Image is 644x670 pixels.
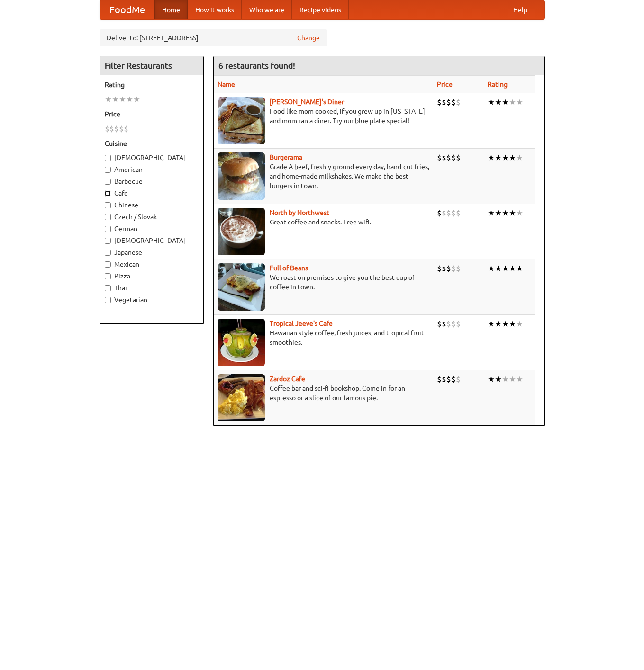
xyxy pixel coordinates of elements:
[218,152,265,200] img: burgerama.jpg
[451,97,456,107] li: $
[509,97,516,107] li: ★
[105,250,111,256] input: Japanese
[218,97,265,144] img: sallys.jpg
[495,97,502,107] li: ★
[502,263,509,274] li: ★
[100,56,203,75] h4: Filter Restaurants
[270,209,329,216] a: North by Northwest
[451,208,456,218] li: $
[105,214,111,220] input: Czech / Slovak
[218,263,265,311] img: beans.jpg
[516,319,523,329] li: ★
[446,319,451,329] li: $
[105,165,199,174] label: American
[516,152,523,163] li: ★
[218,80,235,88] a: Name
[437,263,442,274] li: $
[488,152,495,163] li: ★
[442,263,446,274] li: $
[456,319,461,329] li: $
[488,80,508,88] a: Rating
[105,236,199,245] label: [DEMOGRAPHIC_DATA]
[218,273,429,292] p: We roast on premises to give you the best cup of coffee in town.
[105,259,199,269] label: Mexican
[442,374,446,384] li: $
[495,208,502,218] li: ★
[495,319,502,329] li: ★
[105,188,199,198] label: Cafe
[105,295,199,304] label: Vegetarian
[105,124,109,134] li: $
[509,208,516,218] li: ★
[188,0,242,19] a: How it works
[451,319,456,329] li: $
[218,61,295,70] ng-pluralize: 6 restaurants found!
[488,97,495,107] li: ★
[218,107,429,125] p: Food like mom cooked, if you grew up in [US_STATE] and mom ran a diner. Try our blue plate special!
[456,152,461,163] li: $
[488,208,495,218] li: ★
[218,162,429,190] p: Grade A beef, freshly ground every day, hand-cut fries, and home-made milkshakes. We make the bes...
[442,319,446,329] li: $
[509,152,516,163] li: ★
[105,80,199,89] h5: Rating
[218,374,265,421] img: zardoz.jpg
[456,97,461,107] li: $
[242,0,292,19] a: Who we are
[502,97,509,107] li: ★
[105,271,199,281] label: Pizza
[270,264,308,272] a: Full of Beans
[105,224,199,233] label: German
[446,263,451,274] li: $
[451,263,456,274] li: $
[446,374,451,384] li: $
[488,319,495,329] li: ★
[502,208,509,218] li: ★
[292,0,349,19] a: Recipe videos
[105,94,112,105] li: ★
[105,179,111,185] input: Barbecue
[270,98,344,106] b: [PERSON_NAME]'s Diner
[502,152,509,163] li: ★
[119,124,124,134] li: $
[270,375,305,383] a: Zardoz Cafe
[516,208,523,218] li: ★
[105,238,111,244] input: [DEMOGRAPHIC_DATA]
[105,261,111,268] input: Mexican
[437,80,453,88] a: Price
[124,124,128,134] li: $
[105,109,199,119] h5: Price
[442,152,446,163] li: $
[105,212,199,222] label: Czech / Slovak
[495,263,502,274] li: ★
[297,33,320,43] a: Change
[114,124,119,134] li: $
[495,374,502,384] li: ★
[105,297,111,303] input: Vegetarian
[270,153,302,161] a: Burgerama
[451,152,456,163] li: $
[456,263,461,274] li: $
[442,97,446,107] li: $
[105,202,111,208] input: Chinese
[437,374,442,384] li: $
[154,0,188,19] a: Home
[133,94,140,105] li: ★
[451,374,456,384] li: $
[100,0,154,19] a: FoodMe
[119,94,126,105] li: ★
[105,153,199,162] label: [DEMOGRAPHIC_DATA]
[516,374,523,384] li: ★
[105,200,199,210] label: Chinese
[488,263,495,274] li: ★
[506,0,535,19] a: Help
[437,208,442,218] li: $
[218,208,265,255] img: north.jpg
[488,374,495,384] li: ★
[509,374,516,384] li: ★
[442,208,446,218] li: $
[446,208,451,218] li: $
